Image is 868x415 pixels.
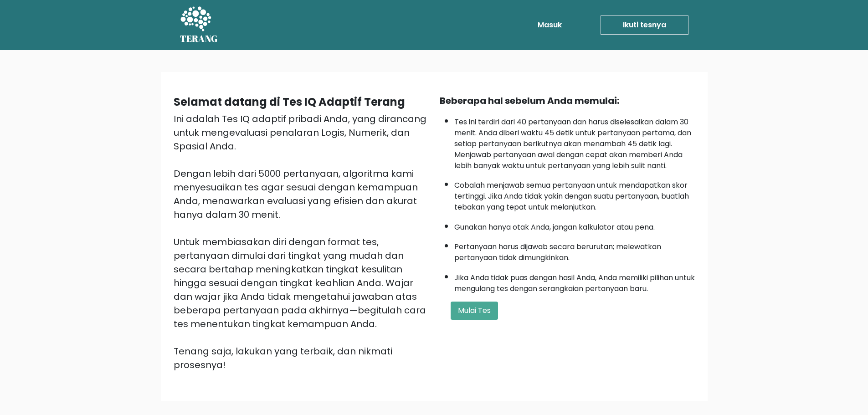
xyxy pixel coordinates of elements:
[454,241,661,263] font: Pertanyaan harus dijawab secara berurutan; melewatkan pertanyaan tidak dimungkinkan.
[174,113,426,153] font: Ini adalah Tes IQ adaptif pribadi Anda, yang dirancang untuk mengevaluasi penalaran Logis, Numeri...
[440,94,619,107] font: Beberapa hal sebelum Anda memulai:
[180,4,218,46] a: TERANG
[451,302,498,320] button: Mulai Tes
[180,32,218,45] font: TERANG
[174,167,418,221] font: Dengan lebih dari 5000 pertanyaan, algoritma kami menyesuaikan tes agar sesuai dengan kemampuan A...
[458,305,491,316] font: Mulai Tes
[174,345,392,371] font: Tenang saja, lakukan yang terbaik, dan nikmati prosesnya!
[454,180,689,212] font: Cobalah menjawab semua pertanyaan untuk mendapatkan skor tertinggi. Jika Anda tidak yakin dengan ...
[538,20,562,30] font: Masuk
[454,272,695,294] font: Jika Anda tidak puas dengan hasil Anda, Anda memiliki pilihan untuk mengulang tes dengan serangka...
[454,222,655,232] font: Gunakan hanya otak Anda, jangan kalkulator atau pena.
[174,236,426,330] font: Untuk membiasakan diri dengan format tes, pertanyaan dimulai dari tingkat yang mudah dan secara b...
[454,117,691,171] font: Tes ini terdiri dari 40 pertanyaan dan harus diselesaikan dalam 30 menit. Anda diberi waktu 45 de...
[534,16,565,34] a: Masuk
[623,20,666,30] font: Ikuti tesnya
[601,15,688,35] a: Ikuti tesnya
[174,94,405,109] font: Selamat datang di Tes IQ Adaptif Terang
